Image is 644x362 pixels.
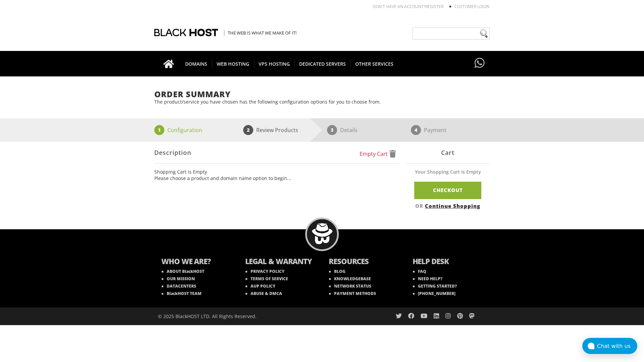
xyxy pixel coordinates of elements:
a: TERMS OF SERVICE [246,276,288,282]
a: ABOUT BlackHOST [162,268,204,274]
a: OTHER SERVICES [351,51,398,76]
a: NEED HELP? [413,276,442,282]
a: PAYMENT METHODS [329,291,376,296]
div: Cart [406,142,490,164]
a: Have questions? [473,51,486,76]
div: OR [406,202,490,209]
a: REGISTER [425,4,443,9]
div: Your Shopping Cart is Empty [406,169,490,182]
img: BlackHOST mascont, Blacky. [312,223,333,244]
a: DATACENTERS [162,283,196,289]
ul: Shopping Cart is Empty Please choose a product and domain name option to begin... [154,169,399,181]
a: Continue Shopping [425,202,480,209]
span: 3 [327,125,337,135]
a: Customer Login [454,4,489,9]
a: PRIVACY POLICY [246,268,284,274]
a: NETWORK STATUS [329,283,371,289]
div: Description [154,142,399,164]
span: OTHER SERVICES [351,59,398,68]
span: 4 [411,125,421,135]
a: FAQ [413,268,426,274]
li: Don't have an account? [363,4,443,9]
a: AUP POLICY [246,283,275,289]
p: Review Products [256,125,298,135]
span: VPS HOSTING [254,59,295,68]
button: Chat with us [582,338,637,354]
a: OUR MISSION [162,276,195,282]
span: 1 [154,125,164,135]
a: BlackHOST TEAM [162,291,202,296]
p: Payment [424,125,446,135]
a: GETTING STARTED? [413,283,457,289]
a: ABUSE & DMCA [246,291,282,296]
a: DOMAINS [180,51,212,76]
b: HELP DESK [413,256,483,268]
b: WHO WE ARE? [161,256,232,268]
a: [PHONE_NUMBER] [413,291,455,296]
a: Checkout [414,182,481,199]
b: LEGAL & WARANTY [245,256,316,268]
input: Need help? [413,27,490,40]
div: Chat with us [597,343,637,349]
p: The product/service you have chosen has the following configuration options for you to choose from. [154,99,490,105]
span: The Web is what we make of it! [224,30,297,36]
b: RESOURCES [329,256,399,268]
span: DEDICATED SERVERS [294,59,351,68]
a: BLOG [329,268,345,274]
a: DEDICATED SERVERS [294,51,351,76]
a: VPS HOSTING [254,51,295,76]
h1: Order Summary [154,90,490,99]
a: Empty Cart [360,150,396,158]
a: Go to homepage [157,51,181,76]
span: 2 [243,125,253,135]
a: WEB HOSTING [212,51,254,76]
p: Details [340,125,358,135]
div: © 2025 BlackHOST LTD. All Rights Reserved. [158,307,319,325]
span: DOMAINS [180,59,212,68]
span: WEB HOSTING [212,59,254,68]
p: Configuration [167,125,202,135]
a: KNOWLEDGEBASE [329,276,371,282]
